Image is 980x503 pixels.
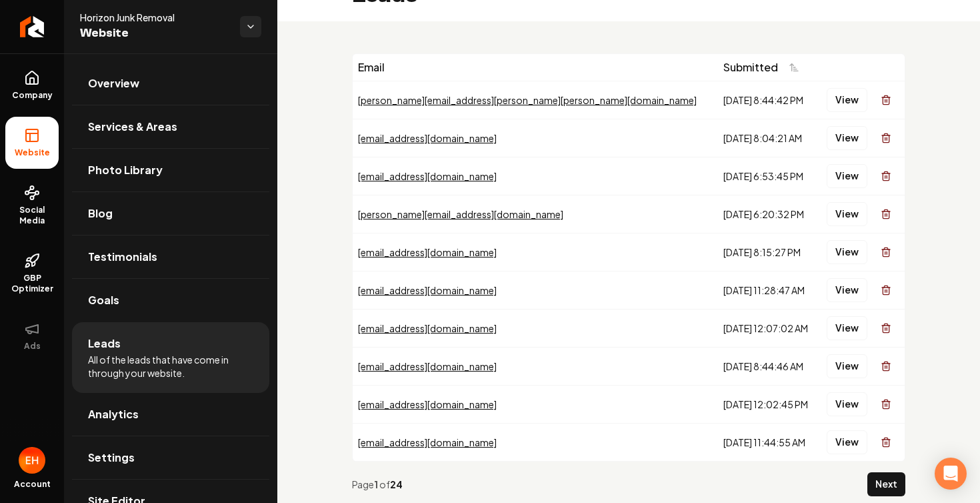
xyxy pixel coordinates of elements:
span: Leads [88,336,121,352]
div: [EMAIL_ADDRESS][DOMAIN_NAME] [358,322,713,335]
a: GBP Optimizer [5,242,59,305]
div: [EMAIL_ADDRESS][DOMAIN_NAME] [358,398,713,411]
strong: 1 [374,478,379,490]
button: View [827,430,867,454]
div: [DATE] 8:04:21 AM [723,131,813,145]
div: [DATE] 8:44:42 PM [723,93,813,107]
a: Blog [72,192,269,235]
div: [PERSON_NAME][EMAIL_ADDRESS][PERSON_NAME][PERSON_NAME][DOMAIN_NAME] [358,93,713,107]
span: Blog [88,205,113,221]
div: [DATE] 11:44:55 AM [723,436,813,449]
button: Next [867,472,905,496]
div: [DATE] 11:28:47 AM [723,284,813,297]
span: Company [7,90,58,101]
button: Open user button [19,447,45,474]
button: View [827,240,867,264]
button: View [827,126,867,150]
span: All of the leads that have come in through your website. [88,353,253,380]
span: Page [352,478,374,490]
a: Services & Areas [72,105,269,148]
div: [EMAIL_ADDRESS][DOMAIN_NAME] [358,169,713,183]
div: [EMAIL_ADDRESS][DOMAIN_NAME] [358,131,713,145]
button: View [827,354,867,378]
a: Goals [72,279,269,322]
span: Horizon Junk Removal [80,11,229,24]
button: Ads [5,310,59,362]
strong: 24 [390,478,403,490]
span: Account [14,479,51,490]
span: Social Media [5,205,59,226]
div: [EMAIL_ADDRESS][DOMAIN_NAME] [358,245,713,259]
div: [DATE] 8:44:46 AM [723,360,813,373]
span: Photo Library [88,162,163,178]
button: View [827,164,867,188]
span: Analytics [88,406,139,422]
div: [DATE] 6:53:45 PM [723,169,813,183]
a: Social Media [5,174,59,237]
div: Email [358,59,713,75]
div: [DATE] 8:15:27 PM [723,245,813,259]
button: View [827,392,867,416]
div: [EMAIL_ADDRESS][DOMAIN_NAME] [358,284,713,297]
span: Settings [88,450,135,466]
span: Ads [19,341,46,352]
span: Services & Areas [88,119,177,135]
span: Testimonials [88,249,157,265]
div: [EMAIL_ADDRESS][DOMAIN_NAME] [358,360,713,373]
div: [DATE] 6:20:32 PM [723,207,813,221]
div: [DATE] 12:02:45 PM [723,398,813,411]
a: Overview [72,62,269,105]
img: Eric Hernandez [19,447,45,474]
div: Open Intercom Messenger [935,458,967,490]
span: Submitted [723,59,778,75]
button: View [827,202,867,226]
a: Analytics [72,393,269,436]
a: Settings [72,436,269,479]
a: Company [5,59,59,111]
button: View [827,278,867,302]
img: Rebolt Logo [20,16,45,37]
span: Website [9,147,55,158]
span: Goals [88,292,119,308]
span: GBP Optimizer [5,273,59,294]
a: Testimonials [72,235,269,278]
div: [DATE] 12:07:02 AM [723,322,813,335]
div: [PERSON_NAME][EMAIL_ADDRESS][DOMAIN_NAME] [358,207,713,221]
button: View [827,316,867,340]
a: Photo Library [72,149,269,191]
div: [EMAIL_ADDRESS][DOMAIN_NAME] [358,436,713,449]
button: Submitted [723,55,807,79]
span: Website [80,24,229,43]
span: of [379,478,390,490]
button: View [827,88,867,112]
span: Overview [88,75,139,91]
